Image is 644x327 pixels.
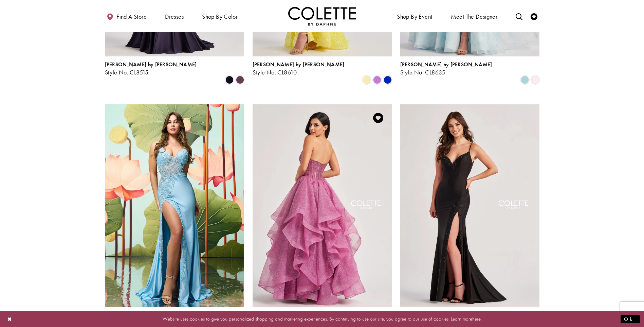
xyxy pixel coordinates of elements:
i: Orchid [373,76,381,84]
div: Colette by Daphne Style No. CL8515 [105,62,197,76]
span: Shop By Event [395,7,434,25]
i: Midnight [225,76,234,84]
img: Colette by Daphne [288,7,356,25]
span: [PERSON_NAME] by [PERSON_NAME] [105,61,197,68]
span: Shop by color [200,7,239,25]
i: Sunshine [363,76,371,84]
a: Meet the designer [449,7,499,25]
span: Style No. CL8635 [400,68,445,76]
a: Visit Home Page [288,7,356,25]
a: Visit Colette by Daphne Style No. CL8200 Page [253,104,392,307]
i: Plum [236,76,244,84]
a: Visit Colette by Daphne Style No. CL8485 Page [400,104,539,307]
a: Check Wishlist [529,7,539,25]
span: Shop by color [202,13,238,20]
span: Find a store [116,13,147,20]
button: Close Dialog [4,313,16,325]
span: Dresses [163,7,185,25]
i: Light Pink [531,76,539,84]
a: Find a store [105,7,148,25]
span: Style No. CL8610 [253,68,297,76]
a: Visit Colette by Daphne Style No. CL8535 Page [105,104,244,307]
span: Meet the designer [451,13,498,20]
span: Dresses [165,13,184,20]
span: Style No. CL8515 [105,68,149,76]
span: [PERSON_NAME] by [PERSON_NAME] [400,61,492,68]
span: [PERSON_NAME] by [PERSON_NAME] [253,61,345,68]
a: Toggle search [514,7,524,25]
i: Sky Blue [521,76,529,84]
i: Royal Blue [384,76,392,84]
a: here [472,315,481,322]
span: Shop By Event [397,13,432,20]
button: Submit Dialog [621,315,640,323]
a: Add to Wishlist [371,111,385,125]
p: Website uses cookies to give you personalized shopping and marketing experiences. By continuing t... [49,314,595,324]
div: Colette by Daphne Style No. CL8635 [400,62,492,76]
div: Colette by Daphne Style No. CL8610 [253,62,345,76]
